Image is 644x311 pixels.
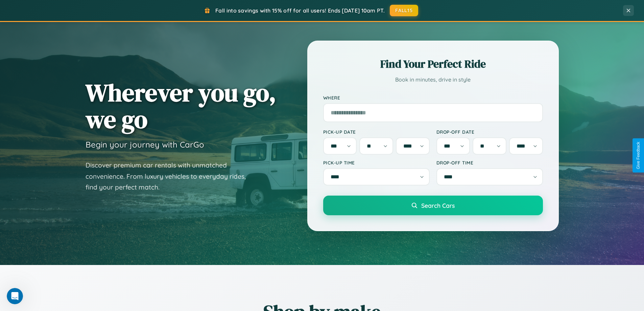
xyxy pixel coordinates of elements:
p: Discover premium car rentals with unmatched convenience. From luxury vehicles to everyday rides, ... [86,160,255,193]
p: Book in minutes, drive in style [323,75,543,85]
label: Where [323,95,543,101]
div: Give Feedback [636,142,641,169]
button: FALL15 [390,5,418,16]
h2: Find Your Perfect Ride [323,57,543,71]
label: Drop-off Date [436,129,543,135]
label: Drop-off Time [436,160,543,165]
button: Search Cars [323,196,543,215]
span: Fall into savings with 15% off for all users! Ends [DATE] 10am PT. [215,7,385,14]
iframe: Intercom live chat [7,288,23,304]
h3: Begin your journey with CarGo [86,139,204,150]
label: Pick-up Date [323,129,430,135]
span: Search Cars [421,202,455,209]
h1: Wherever you go, we go [86,79,276,133]
label: Pick-up Time [323,160,430,165]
